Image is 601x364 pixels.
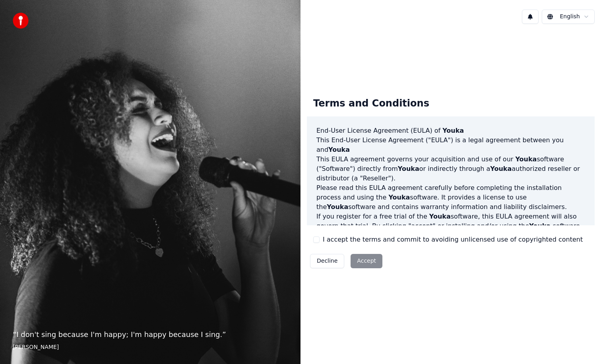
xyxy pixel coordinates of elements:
[316,126,585,136] h3: End-User License Agreement (EULA) of
[328,146,350,153] span: Youka
[316,183,585,212] p: Please read this EULA agreement carefully before completing the installation process and using th...
[398,165,419,172] span: Youka
[327,203,348,211] span: Youka
[13,343,288,351] footer: [PERSON_NAME]
[310,254,344,268] button: Decline
[316,136,585,155] p: This End-User License Agreement ("EULA") is a legal agreement between you and
[490,165,512,172] span: Youka
[529,222,551,230] span: Youka
[316,155,585,183] p: This EULA agreement governs your acquisition and use of our software ("Software") directly from o...
[442,127,464,134] span: Youka
[515,155,537,163] span: Youka
[323,235,583,244] label: I accept the terms and commit to avoiding unlicensed use of copyrighted content
[429,213,451,220] span: Youka
[316,212,585,250] p: If you register for a free trial of the software, this EULA agreement will also govern that trial...
[388,194,410,201] span: Youka
[307,91,436,116] div: Terms and Conditions
[13,13,29,29] img: youka
[13,329,288,340] p: “ I don't sing because I'm happy; I'm happy because I sing. ”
